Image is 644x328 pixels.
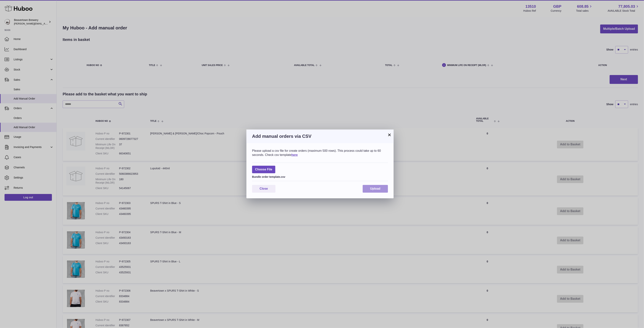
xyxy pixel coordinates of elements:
[252,166,275,173] span: Choose File
[370,187,380,190] span: Upload
[291,153,298,156] a: here
[252,185,275,193] button: Close
[252,133,388,139] h3: Add manual orders via CSV
[363,185,388,193] button: Upload
[252,149,388,157] div: Please upload a csv file for create orders (maximum 500 rows). This process could take up to 60 s...
[387,133,392,137] button: ×
[260,187,268,190] span: Close
[252,174,388,179] div: Bundle order template.csv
